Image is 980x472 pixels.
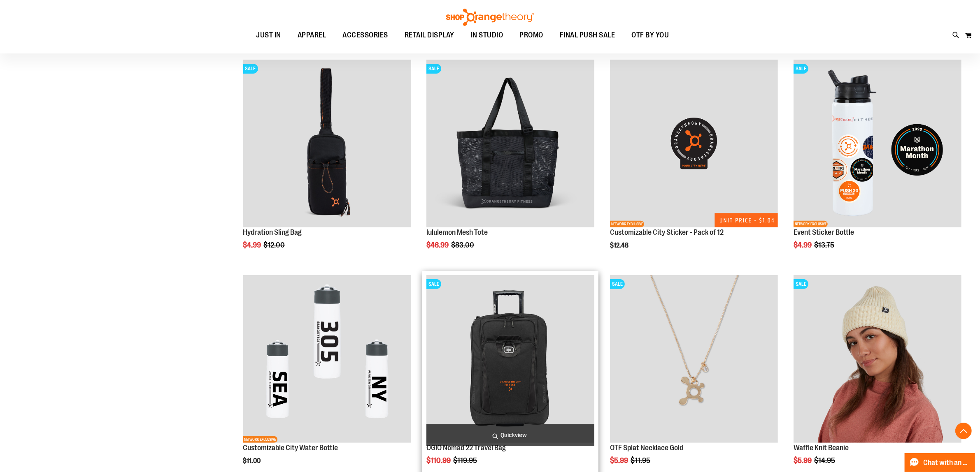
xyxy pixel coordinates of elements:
img: Product image for lululemon Mesh Tote [426,60,594,227]
span: $4.99 [243,241,263,249]
span: NETWORK EXCLUSIVE [794,221,828,227]
span: IN STUDIO [471,26,503,44]
span: SALE [794,279,808,289]
a: RETAIL DISPLAY [396,26,463,45]
span: $5.99 [794,456,813,465]
img: Product image for Waffle Knit Beanie [794,275,961,443]
a: Product image for OGIO Nomad 22 Travel BagSALE [426,275,594,444]
span: $12.48 [610,242,630,249]
a: IN STUDIO [463,26,512,45]
a: Quickview [426,424,594,446]
a: Waffle Knit Beanie [794,444,849,452]
span: $4.99 [794,241,813,249]
a: FINAL PUSH SALE [552,26,624,45]
span: JUST IN [256,26,282,44]
span: NETWORK EXCLUSIVE [243,436,277,443]
span: Chat with an Expert [924,459,970,467]
a: Customizable City Water Bottle primary imageNETWORK EXCLUSIVE [243,275,411,444]
a: JUST IN [248,26,290,45]
a: ACCESSORIES [335,26,397,44]
a: APPAREL [289,26,335,45]
a: Product image for Splat Necklace GoldSALE [610,275,778,444]
span: SALE [243,64,258,74]
span: $11.95 [631,456,652,465]
span: $12.00 [264,241,286,249]
a: Product image for Customizable City Sticker - 12 PKNETWORK EXCLUSIVE [610,60,778,229]
span: APPAREL [298,26,326,44]
a: PROMO [512,26,552,45]
span: RETAIL DISPLAY [405,26,454,44]
img: Customizable City Water Bottle primary image [243,275,411,443]
span: $119.95 [453,456,478,465]
span: SALE [426,279,441,289]
span: $83.00 [451,241,475,249]
span: $13.75 [814,241,836,249]
a: Customizable City Sticker - Pack of 12 [610,228,724,236]
button: Chat with an Expert [905,453,975,472]
img: Event Sticker Bottle [794,60,961,227]
span: $110.99 [426,456,452,465]
span: SALE [794,64,808,74]
span: ACCESSORIES [343,26,389,44]
img: Product image for Splat Necklace Gold [610,275,778,443]
a: lululemon Mesh Tote [426,228,488,236]
span: PROMO [520,26,544,44]
a: Customizable City Water Bottle [243,444,338,452]
span: SALE [426,64,441,74]
a: OTF BY YOU [624,26,677,45]
a: Event Sticker BottleSALENETWORK EXCLUSIVE [794,60,961,229]
a: Hydration Sling Bag [243,228,302,236]
div: product [239,56,415,270]
img: Product image for Customizable City Sticker - 12 PK [610,60,778,227]
span: OTF BY YOU [632,26,669,44]
a: OTF Splat Necklace Gold [610,444,683,452]
a: Event Sticker Bottle [794,228,854,236]
span: $11.00 [243,457,262,465]
a: Product image for Hydration Sling BagSALE [243,60,411,229]
span: NETWORK EXCLUSIVE [610,221,644,227]
span: $5.99 [610,456,629,465]
img: Product image for OGIO Nomad 22 Travel Bag [426,275,594,443]
img: Product image for Hydration Sling Bag [243,60,411,227]
button: Back To Top [955,423,972,439]
div: product [606,56,782,270]
img: Shop Orangetheory [445,9,535,26]
a: Product image for Waffle Knit BeanieSALE [794,275,961,444]
span: $46.99 [426,241,450,249]
span: FINAL PUSH SALE [560,26,615,44]
span: $14.95 [814,456,836,465]
a: Product image for lululemon Mesh ToteSALE [426,60,594,229]
a: OGIO Nomad 22 Travel Bag [426,444,506,452]
div: product [422,56,598,270]
span: SALE [610,279,625,289]
div: product [789,56,966,270]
